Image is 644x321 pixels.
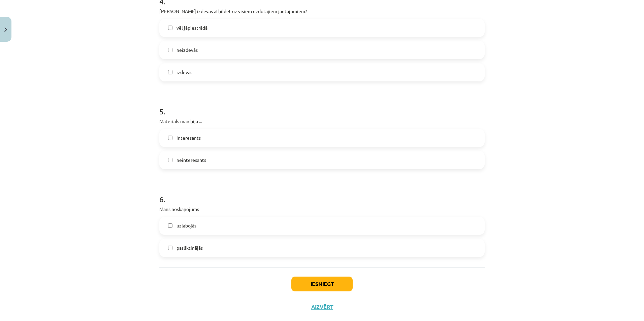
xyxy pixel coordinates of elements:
[159,118,485,125] p: Materiāls man bija ...
[176,156,206,164] span: neinteresants
[168,223,172,228] input: uzlabojās
[159,206,485,213] p: Mans noskaņojums
[159,183,485,204] h1: 6 .
[176,244,203,251] span: pasliktinājās
[176,69,192,76] span: izdevās
[168,136,172,140] input: interesants
[176,222,196,229] span: uzlabojās
[159,95,485,116] h1: 5 .
[176,24,207,31] span: vēl jāpiestrādā
[4,28,7,32] img: icon-close-lesson-0947bae3869378f0d4975bcd49f059093ad1ed9edebbc8119c70593378902aed.svg
[176,134,201,141] span: interesants
[168,246,172,250] input: pasliktinājās
[168,158,172,162] input: neinteresants
[176,46,198,53] span: neizdevās
[309,304,335,310] button: Aizvērt
[159,8,485,15] p: [PERSON_NAME] izdevās atbildēt uz visiem uzdotajiem jautājumiem?
[291,277,353,291] button: Iesniegt
[168,48,172,52] input: neizdevās
[168,26,172,30] input: vēl jāpiestrādā
[168,70,172,74] input: izdevās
